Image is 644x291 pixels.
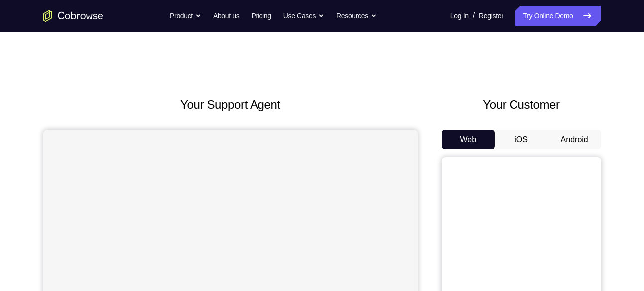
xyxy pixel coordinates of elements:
[515,6,601,26] a: Try Online Demo
[479,6,503,26] a: Register
[442,130,495,149] button: Web
[43,96,418,114] h2: Your Support Agent
[473,10,475,22] span: /
[450,6,469,26] a: Log In
[336,6,377,26] button: Resources
[283,6,324,26] button: Use Cases
[495,130,548,149] button: iOS
[548,130,601,149] button: Android
[213,6,239,26] a: About us
[43,10,103,22] a: Go to the home page
[251,6,271,26] a: Pricing
[442,96,601,114] h2: Your Customer
[170,6,201,26] button: Product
